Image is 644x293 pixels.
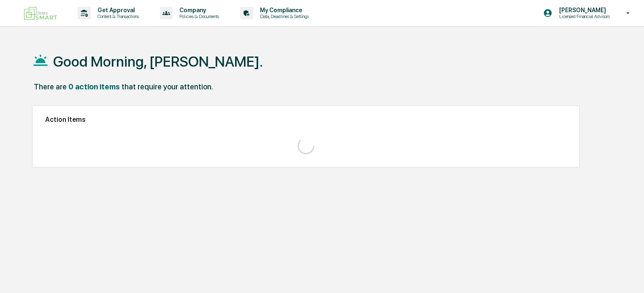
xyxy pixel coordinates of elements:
[34,82,67,91] div: There are
[53,53,263,70] h1: Good Morning, [PERSON_NAME].
[122,82,213,91] div: that require your attention.
[68,82,120,91] div: 0 action items
[552,13,614,19] p: Licensed Financial Advisors
[45,116,567,124] h2: Action Items
[173,13,223,19] p: Policies & Documents
[253,13,313,19] p: Data, Deadlines & Settings
[20,3,61,23] img: logo
[91,7,143,13] p: Get Approval
[253,7,313,13] p: My Compliance
[91,13,143,19] p: Content & Transactions
[552,7,614,13] p: [PERSON_NAME]
[173,7,223,13] p: Company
